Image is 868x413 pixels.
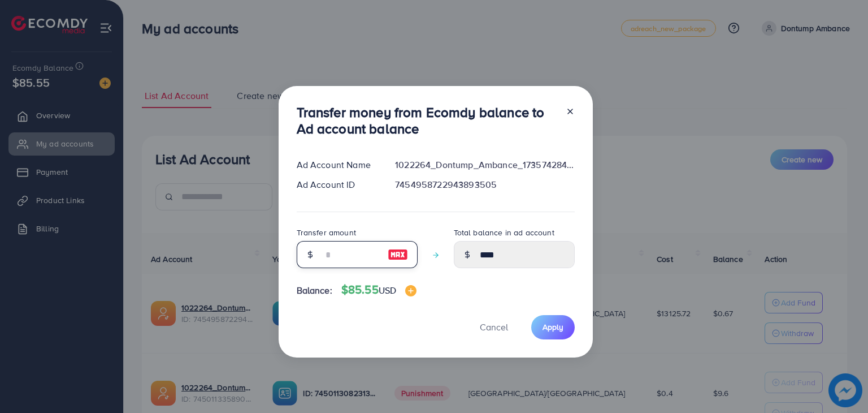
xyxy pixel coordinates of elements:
[466,315,522,339] button: Cancel
[297,284,332,297] span: Balance:
[341,283,416,297] h4: $85.55
[405,285,416,296] img: image
[288,158,387,171] div: Ad Account Name
[388,248,408,261] img: image
[386,158,583,171] div: 1022264_Dontump_Ambance_1735742847027
[297,227,356,238] label: Transfer amount
[454,227,554,238] label: Total balance in ad account
[542,321,563,333] span: Apply
[379,284,396,296] span: USD
[288,178,387,191] div: Ad Account ID
[480,321,508,333] span: Cancel
[297,104,557,137] h3: Transfer money from Ecomdy balance to Ad account balance
[531,315,575,339] button: Apply
[386,178,583,191] div: 7454958722943893505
